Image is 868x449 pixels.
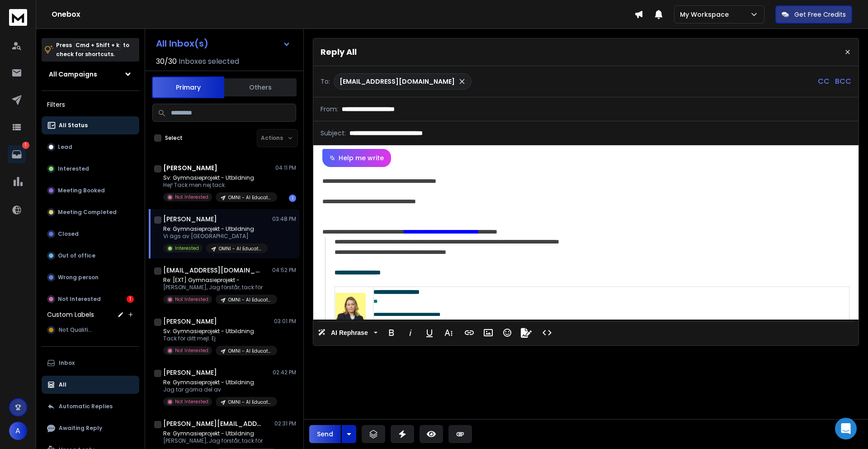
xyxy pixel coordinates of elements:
[835,418,857,439] div: Open Intercom Messenger
[42,354,139,372] button: Inbox
[461,324,478,342] button: Insert Link (⌘K)
[440,324,457,342] button: More Text
[42,203,139,221] button: Meeting Completed
[421,324,438,342] button: Underline (⌘U)
[58,296,101,303] p: Not Interested
[175,296,208,303] p: Not Interested
[163,386,272,393] p: Jag tar gärna del av
[163,284,272,291] p: [PERSON_NAME], Jag förstår, tack för
[273,369,296,376] p: 02:42 PM
[9,9,27,26] img: logo
[42,419,139,437] button: Awaiting Reply
[175,347,208,354] p: Not Interested
[289,195,296,202] div: 1
[163,163,217,172] h1: [PERSON_NAME]
[163,335,272,342] p: Tack för ditt mejl. Ej
[794,10,846,19] p: Get Free Credits
[59,326,95,334] span: Not Qualified
[835,76,851,87] p: BCC
[224,77,297,97] button: Others
[42,65,139,83] button: All Campaigns
[322,149,391,167] button: Help me write
[163,328,272,335] p: Sv: Gymnasieprojekt - Utbildning
[175,398,208,405] p: Not Interested
[163,317,217,326] h1: [PERSON_NAME]
[42,98,139,111] h3: Filters
[275,164,296,172] p: 04:11 PM
[499,324,516,342] button: Emoticons
[42,290,139,308] button: Not Interested1
[42,116,139,134] button: All Status
[58,209,117,216] p: Meeting Completed
[340,77,455,86] p: [EMAIL_ADDRESS][DOMAIN_NAME]
[42,376,139,394] button: All
[228,348,272,354] p: OMNI - AI Education: Staffing & Recruiting, 1-500 (SV)
[163,368,217,377] h1: [PERSON_NAME]
[49,70,97,79] h1: All Campaigns
[228,399,272,406] p: OMNI - AI Education: Staffing & Recruiting, 1-500 (SV)
[228,296,272,303] p: OMNI - AI Education: Insurance, 1-500 (SV)
[74,40,121,50] span: Cmd + Shift + k
[163,266,263,275] h1: [EMAIL_ADDRESS][DOMAIN_NAME]
[8,145,26,163] a: 1
[818,76,830,87] p: CC
[175,245,199,252] p: Interested
[42,321,139,339] button: Not Qualified
[163,437,272,444] p: [PERSON_NAME], Jag förstår, tack för
[42,138,139,156] button: Lead
[163,182,272,189] p: Hej! Tack men nej tack.
[179,56,239,67] h3: Inboxes selected
[156,39,208,48] h1: All Inbox(s)
[42,182,139,200] button: Meeting Booked
[274,420,296,427] p: 02:31 PM
[58,252,95,259] p: Out of office
[58,165,89,172] p: Interested
[59,122,88,129] p: All Status
[59,403,113,410] p: Automatic Replies
[383,324,400,342] button: Bold (⌘B)
[274,318,296,325] p: 03:01 PM
[402,324,419,342] button: Italic (⌘I)
[321,129,346,138] p: Subject:
[47,310,94,319] h3: Custom Labels
[163,430,272,437] p: Re: Gymnasieprojekt - Utbildning
[59,359,75,367] p: Inbox
[59,381,66,388] p: All
[163,379,272,386] p: Re: Gymnasieprojekt - Utbildning
[156,56,177,67] span: 30 / 30
[775,5,852,24] button: Get Free Credits
[163,233,268,240] p: Vi ägs av [GEOGRAPHIC_DATA]
[272,215,296,223] p: 03:48 PM
[163,225,268,233] p: Re: Gymnasieprojekt - Utbildning
[480,324,497,342] button: Insert Image (⌘P)
[163,215,217,224] h1: [PERSON_NAME]
[163,277,272,284] p: Re: [EXT] Gymnasieprojekt -
[680,10,732,19] p: My Workspace
[42,225,139,243] button: Closed
[163,174,272,182] p: Sv: Gymnasieprojekt - Utbildning
[163,419,263,428] h1: [PERSON_NAME][EMAIL_ADDRESS][DOMAIN_NAME]
[58,143,72,151] p: Lead
[228,194,272,201] p: OMNI - AI Education: Real Estate, [GEOGRAPHIC_DATA] (1-200) [DOMAIN_NAME]
[42,397,139,416] button: Automatic Replies
[9,422,27,440] button: A
[42,160,139,178] button: Interested
[22,142,29,149] p: 1
[152,76,224,98] button: Primary
[58,274,99,281] p: Wrong person
[59,425,102,432] p: Awaiting Reply
[321,77,330,86] p: To:
[149,34,298,53] button: All Inbox(s)
[175,194,208,201] p: Not Interested
[58,187,105,194] p: Meeting Booked
[309,425,341,443] button: Send
[42,247,139,265] button: Out of office
[58,230,79,238] p: Closed
[321,105,338,114] p: From:
[42,268,139,287] button: Wrong person
[127,296,134,303] div: 1
[56,41,129,59] p: Press to check for shortcuts.
[518,324,535,342] button: Signature
[316,324,379,342] button: AI Rephrase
